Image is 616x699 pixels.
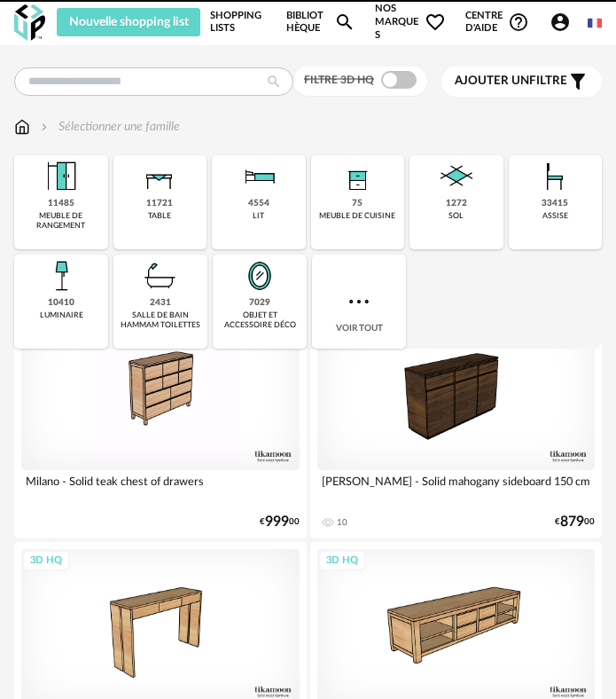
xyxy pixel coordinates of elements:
[310,306,603,538] a: 3D HQ [PERSON_NAME] - Solid mahogany sideboard 150 cm 10 €87900
[304,75,374,85] span: Filtre 3D HQ
[560,516,584,528] span: 879
[319,211,395,221] div: meuble de cuisine
[150,297,171,309] div: 2431
[375,3,445,42] span: Nos marques
[352,198,363,209] div: 75
[265,516,289,528] span: 999
[455,74,567,89] span: filtre
[40,310,83,320] div: luminaire
[318,550,366,572] div: 3D HQ
[21,470,300,506] div: Milano - Solid teak chest of drawers
[312,255,406,349] div: Voir tout
[446,198,467,209] div: 1272
[425,12,446,33] span: Heart Outline icon
[119,310,202,331] div: salle de bain hammam toilettes
[22,550,70,572] div: 3D HQ
[550,12,571,33] span: Account Circle icon
[218,310,301,331] div: objet et accessoire déco
[238,155,280,198] img: Literie.png
[40,155,82,198] img: Meuble%20de%20rangement.png
[448,211,464,221] div: sol
[253,211,264,221] div: lit
[148,211,171,221] div: table
[336,155,378,198] img: Rangement.png
[588,16,602,30] img: fr
[14,4,45,41] img: OXP
[567,71,589,92] span: Filter icon
[542,198,568,209] div: 33415
[146,198,173,209] div: 11721
[317,470,596,506] div: [PERSON_NAME] - Solid mahogany sideboard 150 cm
[14,306,307,538] a: 3D HQ Milano - Solid teak chest of drawers €99900
[465,10,529,35] span: Centre d'aideHelp Circle Outline icon
[555,516,595,528] div: € 00
[14,118,30,136] img: svg+xml;base64,PHN2ZyB3aWR0aD0iMTYiIGhlaWdodD0iMTciIHZpZXdCb3g9IjAgMCAxNiAxNyIgZmlsbD0ibm9uZSIgeG...
[441,67,602,97] button: Ajouter unfiltre Filter icon
[286,3,355,42] a: BibliothèqueMagnify icon
[37,118,180,136] div: Sélectionner une famille
[238,255,281,297] img: Miroir.png
[260,516,300,528] div: € 00
[48,297,74,309] div: 10410
[57,8,200,36] button: Nouvelle shopping list
[210,3,266,42] a: Shopping Lists
[550,12,579,33] span: Account Circle icon
[455,75,529,87] span: Ajouter un
[138,155,181,198] img: Table.png
[334,12,355,33] span: Magnify icon
[40,255,82,297] img: Luminaire.png
[337,517,347,528] div: 10
[139,255,182,297] img: Salle%20de%20bain.png
[248,198,269,209] div: 4554
[534,155,576,198] img: Assise.png
[249,297,270,309] div: 7029
[542,211,568,221] div: assise
[19,211,103,232] div: meuble de rangement
[435,155,478,198] img: Sol.png
[48,198,74,209] div: 11485
[508,12,529,33] span: Help Circle Outline icon
[37,118,51,136] img: svg+xml;base64,PHN2ZyB3aWR0aD0iMTYiIGhlaWdodD0iMTYiIHZpZXdCb3g9IjAgMCAxNiAxNiIgZmlsbD0ibm9uZSIgeG...
[69,16,189,28] span: Nouvelle shopping list
[345,287,373,316] img: more.7b13dc1.svg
